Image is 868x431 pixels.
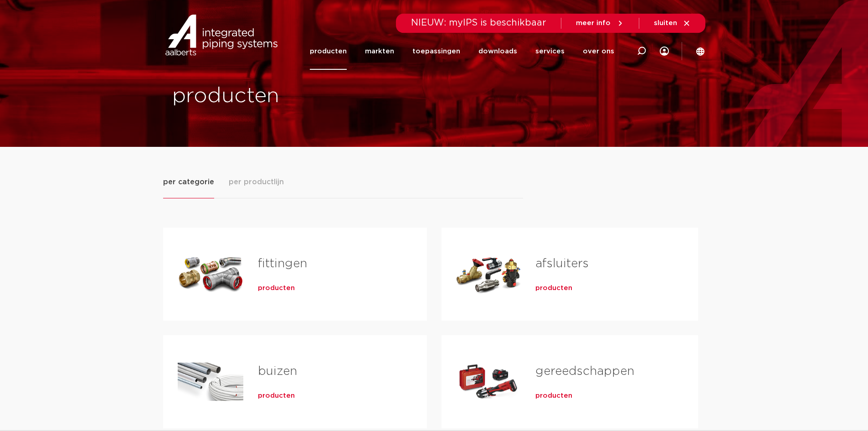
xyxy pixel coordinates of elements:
span: per productlijn [229,177,284,187]
span: meer info [576,20,611,26]
a: producten [258,391,295,400]
a: downloads [478,33,517,70]
a: producten [258,284,295,293]
a: afsluiters [535,258,589,270]
a: producten [310,33,347,70]
a: toepassingen [412,33,460,70]
a: markten [365,33,394,70]
nav: Menu [310,33,614,70]
a: meer info [576,19,624,27]
a: producten [535,284,572,293]
h1: producten [172,82,430,111]
a: gereedschappen [535,365,634,377]
a: producten [535,391,572,400]
span: per categorie [163,177,214,187]
span: sluiten [654,20,677,26]
span: NIEUW: myIPS is beschikbaar [411,18,546,27]
a: over ons [583,33,614,70]
div: my IPS [660,33,669,70]
a: fittingen [258,258,307,270]
a: sluiten [654,19,691,27]
a: services [535,33,565,70]
a: buizen [258,365,297,377]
